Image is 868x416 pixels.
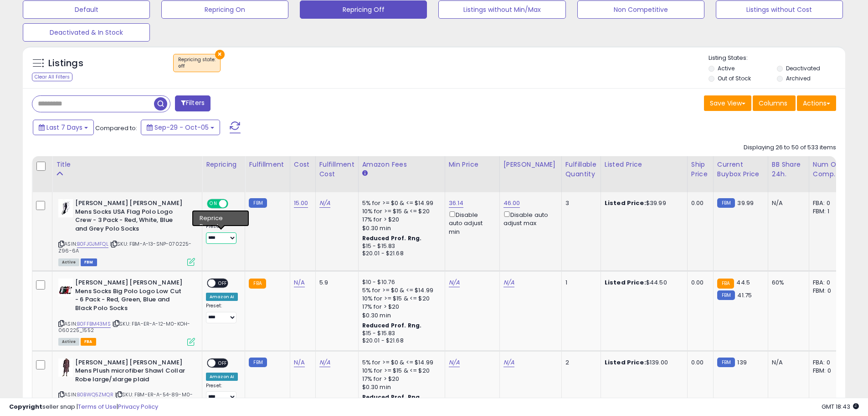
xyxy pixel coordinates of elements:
div: Ship Price [691,160,709,179]
a: N/A [294,278,305,287]
div: 0.00 [691,199,706,207]
button: × [215,50,225,59]
div: off [178,63,216,69]
button: Repricing On [161,0,288,19]
div: Title [56,160,198,169]
button: Save View [704,95,751,111]
div: Disable auto adjust min [449,210,493,236]
small: FBM [717,290,735,300]
span: | SKU: FBA-ER-A-12-M0-KOH-060225_1552 [58,320,190,334]
a: B0FFBM43MS [77,320,111,328]
a: 15.00 [294,199,308,208]
div: FBM: 0 [813,287,843,295]
div: 60% [772,279,802,287]
div: Amazon AI [206,293,238,301]
p: Listing States: [709,54,845,63]
span: 2025-10-13 18:43 GMT [822,402,859,411]
span: All listings currently available for purchase on Amazon [58,338,79,346]
div: $20.01 - $21.68 [362,337,438,345]
div: Amazon Fees [362,160,441,169]
div: Disable auto adjust max [503,210,555,227]
div: 10% for >= $15 & <= $20 [362,207,438,216]
div: N/A [772,358,802,367]
div: $39.99 [605,199,680,207]
strong: Copyright [9,402,42,411]
div: 5% for >= $0 & <= $14.99 [362,199,438,207]
b: Listed Price: [605,358,646,367]
div: $15 - $15.83 [362,330,438,337]
div: 5% for >= $0 & <= $14.99 [362,358,438,367]
small: FBM [717,358,735,367]
div: Fulfillment Cost [319,160,354,179]
div: Clear All Filters [32,73,72,81]
small: FBM [249,358,267,367]
span: 41.75 [737,291,752,300]
div: ASIN: [58,358,195,416]
small: FBA [717,279,734,289]
span: Sep-29 - Oct-05 [154,123,209,132]
img: 31C6+Xra0CL._SL40_.jpg [58,279,73,297]
div: BB Share 24h. [772,160,805,179]
span: OFF [216,359,230,367]
div: 2 [565,358,594,367]
div: $139.00 [605,358,680,367]
span: All listings currently available for purchase on Amazon [58,258,79,266]
button: Repricing Off [300,0,427,19]
div: 5% for >= $0 & <= $14.99 [362,286,438,295]
div: $0.30 min [362,383,438,391]
span: | SKU: FBM-A-13-SNP-070225-Z96-6A [58,240,192,254]
img: 41LmFuq12aL._SL40_.jpg [58,358,73,377]
div: Preset: [206,223,238,244]
button: Sep-29 - Oct-05 [141,120,220,135]
label: Archived [786,74,811,82]
div: Current Buybox Price [717,160,764,179]
div: Repricing [206,160,241,169]
div: Amazon AI [206,213,238,221]
div: Cost [294,160,312,169]
a: N/A [294,358,305,367]
small: FBM [717,198,735,208]
div: FBM: 1 [813,207,843,216]
button: Deactivated & In Stock [23,23,150,42]
a: 46.00 [503,199,520,208]
span: FBM [81,258,97,266]
div: FBA: 0 [813,199,843,207]
b: Reduced Prof. Rng. [362,234,422,242]
div: 0.00 [691,279,706,287]
div: Fulfillment [249,160,286,169]
div: N/A [772,199,802,207]
span: Repricing state : [178,56,216,70]
div: 5.9 [319,279,351,287]
div: Preset: [206,383,238,403]
div: 10% for >= $15 & <= $20 [362,295,438,303]
a: 36.14 [449,199,464,208]
div: $15 - $15.83 [362,242,438,250]
b: [PERSON_NAME] [PERSON_NAME] Mens Plush microfiber Shawl Collar Robe large/xlarge plaid [75,358,186,386]
span: 39.99 [737,199,754,207]
small: FBM [249,198,267,208]
label: Active [718,64,734,72]
span: OFF [216,279,230,287]
div: 17% for > $20 [362,216,438,224]
div: Fulfillable Quantity [565,160,597,179]
a: N/A [449,358,460,367]
div: seller snap | | [9,403,158,411]
div: $44.50 [605,279,680,287]
div: 17% for > $20 [362,375,438,383]
a: B0FJGJMFQL [77,240,108,248]
div: Num of Comp. [813,160,846,179]
div: Min Price [449,160,496,169]
div: Preset: [206,303,238,323]
button: Non Competitive [577,0,704,19]
a: N/A [503,278,514,287]
div: ASIN: [58,279,195,344]
a: N/A [503,358,514,367]
div: ASIN: [58,199,195,265]
button: Filters [175,95,211,111]
a: N/A [319,199,330,208]
a: N/A [449,278,460,287]
div: $10 - $10.76 [362,279,438,286]
div: 3 [565,199,594,207]
div: Displaying 26 to 50 of 533 items [744,143,836,152]
b: Listed Price: [605,199,646,207]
